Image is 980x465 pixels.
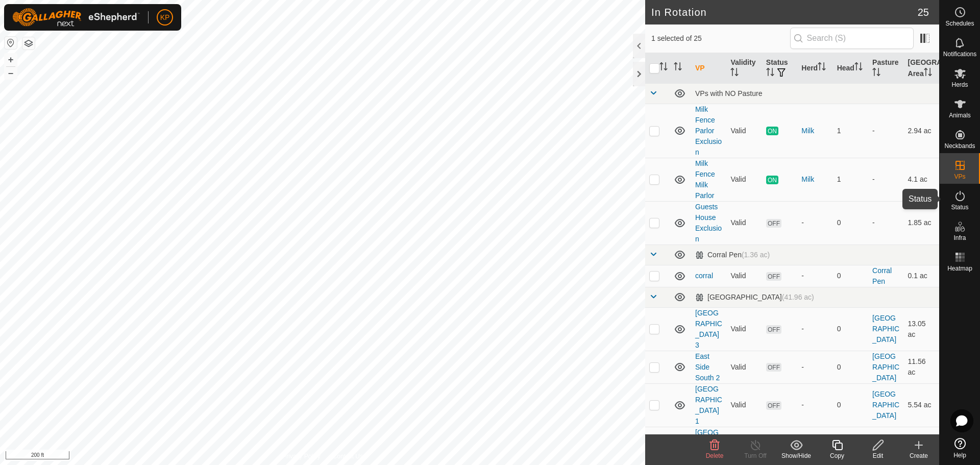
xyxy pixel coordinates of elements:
span: ON [766,127,778,135]
span: Delete [706,452,724,459]
span: Heatmap [947,265,972,272]
td: 0 [833,351,868,383]
button: – [5,67,17,79]
a: [GEOGRAPHIC_DATA] 3 [695,309,722,349]
span: Infra [953,235,966,241]
div: - [801,400,828,410]
div: Milk [801,126,828,136]
th: Validity [726,53,762,84]
p-sorticon: Activate to sort [766,69,774,78]
td: 11.56 ac [904,351,939,383]
p-sorticon: Activate to sort [924,69,932,78]
div: - [801,324,828,334]
td: Valid [726,307,762,351]
td: - [868,201,903,244]
a: [GEOGRAPHIC_DATA] [872,390,899,420]
a: Guests House Exclusion [695,203,722,243]
td: Valid [726,201,762,244]
td: 2.94 ac [904,104,939,158]
img: Gallagher Logo [12,8,140,27]
span: OFF [766,401,781,410]
div: Create [898,451,939,460]
span: Animals [949,112,971,118]
span: (1.36 ac) [742,251,770,259]
div: Turn Off [735,451,776,460]
p-sorticon: Activate to sort [854,64,863,72]
td: Valid [726,158,762,201]
div: Edit [857,451,898,460]
div: Copy [817,451,857,460]
td: - [868,104,903,158]
a: Contact Us [333,452,363,461]
a: East Side South 2 [695,352,720,382]
td: Valid [726,383,762,427]
td: 1 [833,104,868,158]
td: Valid [726,104,762,158]
div: - [801,217,828,228]
span: Schedules [945,20,974,27]
td: 1.85 ac [904,201,939,244]
span: Notifications [943,51,976,57]
a: Help [940,434,980,462]
p-sorticon: Activate to sort [872,69,880,78]
th: Herd [797,53,832,84]
span: VPs [954,174,965,180]
span: ON [766,176,778,184]
div: [GEOGRAPHIC_DATA] [695,293,814,302]
p-sorticon: Activate to sort [674,64,682,72]
div: - [801,271,828,281]
th: Pasture [868,53,903,84]
div: Corral Pen [695,251,770,259]
span: Help [953,452,966,458]
p-sorticon: Activate to sort [818,64,826,72]
span: OFF [766,325,781,334]
span: (41.96 ac) [782,293,814,301]
span: Neckbands [944,143,975,149]
a: [GEOGRAPHIC_DATA] [872,352,899,382]
span: 25 [918,5,929,20]
td: 4.1 ac [904,158,939,201]
td: 0 [833,383,868,427]
a: Milk Fence Milk Parlor [695,159,715,200]
p-sorticon: Activate to sort [659,64,668,72]
span: OFF [766,219,781,228]
td: 13.05 ac [904,307,939,351]
div: Milk [801,174,828,185]
span: Status [951,204,968,210]
input: Search (S) [790,28,914,49]
td: 0 [833,265,868,287]
th: Head [833,53,868,84]
td: 0 [833,201,868,244]
button: Reset Map [5,37,17,49]
th: Status [762,53,797,84]
th: [GEOGRAPHIC_DATA] Area [904,53,939,84]
a: Corral Pen [872,266,892,285]
td: 0.1 ac [904,265,939,287]
div: VPs with NO Pasture [695,89,935,97]
div: - [801,362,828,373]
button: + [5,54,17,66]
td: 1 [833,158,868,201]
span: KP [160,12,170,23]
th: VP [691,53,726,84]
div: Show/Hide [776,451,817,460]
span: 1 selected of 25 [651,33,790,44]
h2: In Rotation [651,6,918,18]
p-sorticon: Activate to sort [730,69,739,78]
td: Valid [726,351,762,383]
td: 0 [833,307,868,351]
a: [GEOGRAPHIC_DATA] 1 [695,385,722,425]
span: OFF [766,363,781,372]
span: Herds [951,82,968,88]
a: Milk Fence Parlor Exclusion [695,105,722,156]
a: [GEOGRAPHIC_DATA] [872,314,899,344]
a: corral [695,272,713,280]
a: [GEOGRAPHIC_DATA] [872,433,899,463]
span: OFF [766,272,781,281]
td: 5.54 ac [904,383,939,427]
td: Valid [726,265,762,287]
td: - [868,158,903,201]
button: Map Layers [22,37,35,50]
a: Privacy Policy [282,452,321,461]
